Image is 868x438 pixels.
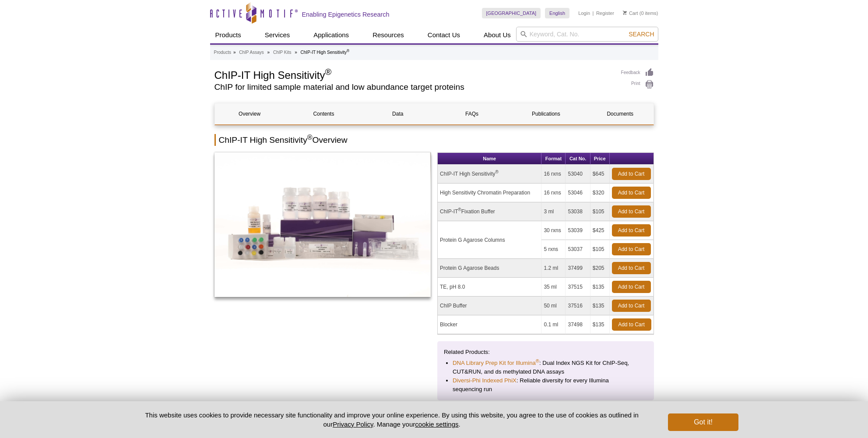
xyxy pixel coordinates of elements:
a: Documents [585,103,655,124]
li: : Reliable diversity for every Illumina sequencing run [453,376,639,394]
a: Add to Cart [612,224,651,237]
li: ChIP-IT High Sensitivity [301,50,350,55]
a: Privacy Policy [333,420,373,428]
td: $105 [590,240,610,259]
td: 37499 [566,259,590,278]
p: This website uses cookies to provide necessary site functionality and improve your online experie... [130,410,654,429]
a: Register [596,10,614,16]
td: 37515 [566,278,590,297]
td: 53038 [566,202,590,221]
th: Price [590,153,610,165]
th: Format [541,153,566,165]
a: Contents [289,103,358,124]
li: » [233,50,236,55]
td: $320 [590,184,610,202]
td: 53040 [566,165,590,184]
a: Add to Cart [612,281,651,293]
td: Blocker [438,315,541,334]
img: Your Cart [623,11,627,15]
a: Products [214,49,231,57]
a: Add to Cart [612,262,651,274]
td: 1.2 ml [541,259,566,278]
td: 37498 [566,315,590,334]
td: ChIP-IT High Sensitivity [438,165,541,184]
td: 3 ml [541,202,566,221]
td: 53046 [566,184,590,202]
h2: Enabling Epigenetics Research [302,11,390,18]
td: $645 [590,165,610,184]
td: $135 [590,278,610,297]
a: Add to Cart [612,187,651,199]
td: 0.1 ml [541,315,566,334]
li: » [295,50,297,55]
a: FAQs [437,103,506,124]
a: [GEOGRAPHIC_DATA] [482,8,541,18]
a: Cart [623,10,638,16]
a: Contact Us [422,27,465,43]
sup: ® [325,67,331,77]
a: Add to Cart [612,168,651,180]
td: $135 [590,297,610,315]
a: Publications [511,103,581,124]
a: English [545,8,569,18]
a: Diversi-Phi Indexed PhiX [453,376,517,385]
img: ChIP-IT High Sensitivity Kit [214,152,431,297]
a: DNA Library Prep Kit for Illumina® [453,359,539,367]
a: Add to Cart [612,300,651,312]
a: About Us [478,27,516,43]
li: : Dual Index NGS Kit for ChIP-Seq, CUT&RUN, and ds methylated DNA assays [453,359,639,376]
a: Products [210,27,246,43]
a: Resources [367,27,409,43]
td: Protein G Agarose Columns [438,221,541,259]
a: ChIP Kits [273,49,292,57]
button: Search [626,30,657,38]
td: TE, pH 8.0 [438,278,541,297]
td: 53039 [566,221,590,240]
td: 53037 [566,240,590,259]
td: High Sensitivity Chromatin Preparation [438,184,541,202]
td: 37516 [566,297,590,315]
a: Overview [215,103,285,124]
h1: ChIP-IT High Sensitivity [214,68,612,81]
a: Add to Cart [612,205,651,218]
td: 30 rxns [541,221,566,240]
button: Got it! [668,413,738,431]
sup: ® [347,49,349,53]
a: Services [260,27,295,43]
td: 5 rxns [541,240,566,259]
a: Print [621,80,654,89]
td: 50 ml [541,297,566,315]
td: 16 rxns [541,165,566,184]
h2: ChIP-IT High Sensitivity Overview [214,134,654,146]
li: » [267,50,270,55]
td: ChIP-IT Fixation Buffer [438,202,541,221]
button: cookie settings [415,420,458,428]
a: Feedback [621,68,654,78]
th: Cat No. [566,153,590,165]
a: ChIP Assays [239,49,264,57]
th: Name [438,153,541,165]
sup: ® [458,207,461,212]
td: $205 [590,259,610,278]
sup: ® [536,358,539,364]
a: Data [363,103,432,124]
td: 35 ml [541,278,566,297]
h2: ChIP for limited sample material and low abundance target proteins [214,83,612,91]
input: Keyword, Cat. No. [516,27,658,42]
a: Add to Cart [612,318,651,331]
sup: ® [307,134,313,141]
td: $425 [590,221,610,240]
td: $105 [590,202,610,221]
a: Applications [308,27,354,43]
span: Search [629,31,654,38]
a: Login [578,10,590,16]
li: | [593,8,594,18]
a: Add to Cart [612,243,651,255]
td: $135 [590,315,610,334]
td: ChIP Buffer [438,297,541,315]
li: (0 items) [623,8,658,18]
td: 16 rxns [541,184,566,202]
sup: ® [495,170,499,174]
td: Protein G Agarose Beads [438,259,541,278]
p: Related Products: [444,348,647,357]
